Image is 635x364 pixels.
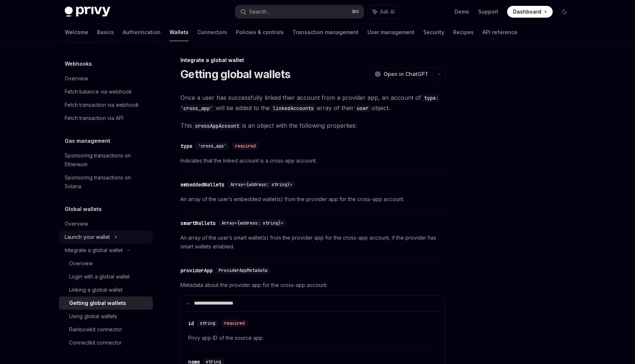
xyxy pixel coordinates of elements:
[507,6,553,18] a: Dashboard
[453,23,474,41] a: Recipes
[235,5,364,18] button: Search...⌘K
[69,285,122,294] div: Linking a global wallet
[69,259,93,268] div: Overview
[69,299,126,307] div: Getting global wallets
[180,120,445,131] span: This is an object with the following properties:
[65,205,102,214] h5: Global wallets
[180,181,225,188] div: embeddedWallets
[180,233,445,251] span: An array of the user’s smart wallet(s) from the provider app for the cross-app account, if the pr...
[455,8,469,15] a: Demo
[65,151,148,169] div: Sponsoring transactions on Ethereum
[65,59,92,68] h5: Webhooks
[59,72,153,85] a: Overview
[249,7,270,16] div: Search...
[65,233,110,241] div: Launch your wallet
[478,8,498,15] a: Support
[69,338,122,347] div: Connectkit connector
[354,104,372,112] code: user
[380,8,395,15] span: Ask AI
[59,149,153,171] a: Sponsoring transactions on Ethereum
[65,136,110,145] h5: Gas management
[65,101,139,109] div: Fetch transaction via webhook
[69,312,117,321] div: Using global wallets
[559,6,570,18] button: Toggle dark mode
[180,142,192,150] div: type
[69,325,122,334] div: Rainbowkit connector
[293,23,359,41] a: Transaction management
[59,98,153,112] a: Fetch transaction via webhook
[59,217,153,230] a: Overview
[370,68,433,80] button: Open in ChatGPT
[180,267,213,274] div: providerApp
[59,85,153,98] a: Fetch balance via webhook
[197,23,227,41] a: Connectors
[97,23,114,41] a: Basics
[192,122,242,130] code: crossAppAccount
[123,23,161,41] a: Authentication
[169,23,189,41] a: Wallets
[232,142,259,150] div: required
[367,5,400,18] button: Ask AI
[222,220,283,226] span: Array<{address: string}>
[188,334,438,342] span: Privy app ID of the source app.
[180,68,291,81] h1: Getting global wallets
[180,156,445,165] span: Indicates that the linked account is a cross-app account.
[180,57,445,64] div: Integrate a global wallet
[59,270,153,283] a: Login with a global wallet
[65,87,132,96] div: Fetch balance via webhook
[423,23,444,41] a: Security
[59,257,153,270] a: Overview
[65,219,88,228] div: Overview
[65,23,88,41] a: Welcome
[69,272,130,281] div: Login with a global wallet
[188,320,194,327] div: id
[65,74,88,83] div: Overview
[180,219,216,227] div: smartWallets
[352,9,359,15] span: ⌘ K
[513,8,541,15] span: Dashboard
[367,23,415,41] a: User management
[65,246,123,255] div: Integrate a global wallet
[59,283,153,296] a: Linking a global wallet
[482,23,517,41] a: API reference
[59,310,153,323] a: Using global wallets
[200,320,215,326] span: string
[270,104,317,112] code: linkedAccounts
[180,92,445,113] span: Once a user has successfully linked their account from a provider app, an account of will be adde...
[219,267,268,273] span: ProviderAppMetadata
[59,296,153,310] a: Getting global wallets
[59,323,153,336] a: Rainbowkit connector
[59,171,153,193] a: Sponsoring transactions on Solana
[221,320,248,327] div: required
[65,114,123,123] div: Fetch transaction via API
[198,143,226,149] span: 'cross_app'
[65,7,110,17] img: dark logo
[230,182,292,188] span: Array<{address: string}>
[65,173,148,191] div: Sponsoring transactions on Solana
[180,195,445,204] span: An array of the user’s embedded wallet(s) from the provider app for the cross-app account.
[180,281,445,290] span: Metadata about the provider app for the cross-app account.
[59,336,153,349] a: Connectkit connector
[384,70,428,78] span: Open in ChatGPT
[59,112,153,125] a: Fetch transaction via API
[236,23,284,41] a: Policies & controls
